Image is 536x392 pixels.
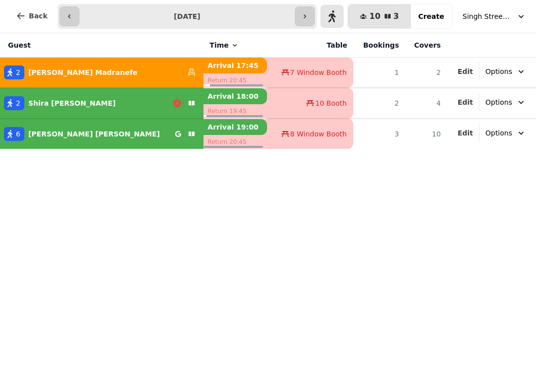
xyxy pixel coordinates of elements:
[457,7,532,25] button: Singh Street Bruntsfield
[369,12,380,20] span: 10
[485,66,512,76] span: Options
[315,98,346,108] span: 10 Booth
[485,128,512,138] span: Options
[16,129,20,139] span: 6
[479,124,532,142] button: Options
[458,128,473,138] button: Edit
[203,104,267,118] p: Return 19:45
[290,67,347,77] span: 7 Window Booth
[203,88,267,104] p: Arrival 18:00
[28,129,160,139] p: [PERSON_NAME] [PERSON_NAME]
[16,98,20,108] span: 2
[479,63,532,80] button: Options
[209,40,238,50] button: Time
[203,58,267,73] p: Arrival 17:45
[458,66,473,76] button: Edit
[203,135,267,149] p: Return 20:45
[353,58,405,88] td: 1
[267,33,353,58] th: Table
[405,58,447,88] td: 2
[353,33,405,58] th: Bookings
[485,97,512,107] span: Options
[28,67,137,77] p: [PERSON_NAME] Madranefe
[353,119,405,149] td: 3
[479,93,532,111] button: Options
[290,129,347,139] span: 8 Window Booth
[353,88,405,119] td: 2
[348,4,410,28] button: 103
[29,12,48,19] span: Back
[458,68,473,75] span: Edit
[405,33,447,58] th: Covers
[405,119,447,149] td: 10
[458,130,473,136] span: Edit
[203,73,267,87] p: Return 20:45
[458,97,473,107] button: Edit
[16,67,20,77] span: 2
[28,98,116,108] p: Shira [PERSON_NAME]
[410,4,452,28] button: Create
[203,119,267,135] p: Arrival 19:00
[405,88,447,119] td: 4
[8,4,56,28] button: Back
[394,12,399,20] span: 3
[463,11,512,21] span: Singh Street Bruntsfield
[458,99,473,106] span: Edit
[209,40,228,50] span: Time
[418,13,444,20] span: Create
